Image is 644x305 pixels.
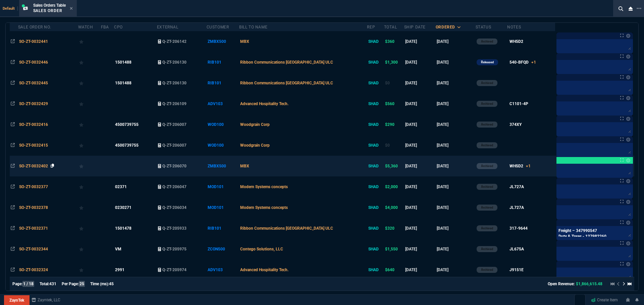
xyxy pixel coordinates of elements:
td: $290 [384,114,404,135]
span: Contego Solutions, LLC [240,247,283,251]
div: C1101-4P [509,101,528,107]
div: External [157,24,178,30]
td: $4,000 [384,197,404,218]
p: Archived [481,163,493,169]
p: Archived [481,39,493,44]
p: Archived [481,101,493,106]
nx-fornida-value: 1501488 [115,80,156,86]
td: SHAD [367,135,384,156]
td: SHAD [367,114,384,135]
td: ADV103 [207,259,239,280]
td: $560 [384,93,404,114]
td: RIB101 [207,73,239,93]
td: [DATE] [404,176,436,197]
span: $1,866,615.48 [576,282,602,286]
td: [DATE] [436,239,476,259]
p: Archived [481,143,493,148]
td: [DATE] [436,52,476,73]
td: ADV103 [207,93,239,114]
span: Woodgrain Corp [240,122,270,127]
td: [DATE] [436,135,476,156]
span: Q-ZT-206007 [162,143,186,148]
span: Ribbon Communications [GEOGRAPHIC_DATA] ULC [240,81,333,85]
nx-fornida-value: 4500739755 [115,122,156,128]
span: SO-ZT-0032377 [19,184,48,189]
div: J9151E [509,267,524,273]
div: CPO [114,24,123,30]
span: SO-ZT-0032445 [19,81,48,85]
span: SO-ZT-0032429 [19,101,48,106]
nx-fornida-value: 2991 [115,267,156,273]
span: Open Revenue: [548,282,575,286]
div: Total [384,24,397,30]
nx-icon: Close Tab [70,6,73,11]
div: JL727A [509,184,524,190]
td: SHAD [367,176,384,197]
div: Add to Watchlist [79,203,100,212]
div: 317-9644 [509,225,528,231]
span: VM [115,247,121,251]
span: Total: [40,282,49,286]
div: 540-BFQD+1 [509,59,536,65]
p: Archived [481,246,493,252]
div: Bill To Name [239,24,267,30]
span: SO-ZT-0032344 [19,247,48,251]
td: [DATE] [436,259,476,280]
td: [DATE] [404,197,436,218]
span: Default [3,6,18,11]
td: $640 [384,259,404,280]
td: ZCON500 [207,239,239,259]
p: Archived [481,226,493,231]
div: 374XY [509,122,522,128]
div: Customer [207,24,229,30]
td: $0 [384,135,404,156]
span: MBX [240,39,249,44]
nx-icon: Close Workbench [626,5,635,13]
span: 4500739755 [115,122,139,127]
span: SO-ZT-0032441 [19,39,48,44]
td: [DATE] [436,93,476,114]
nx-icon: Open In Opposite Panel [11,247,15,251]
td: [DATE] [404,135,436,156]
td: [DATE] [404,52,436,73]
td: ZMBX500 [207,156,239,176]
span: Q-ZT-205974 [162,268,186,272]
nx-icon: Open In Opposite Panel [11,143,15,148]
td: $2,000 [384,176,404,197]
td: $5,360 [384,156,404,176]
div: Watch [78,24,93,30]
td: [DATE] [436,31,476,52]
nx-icon: Open In Opposite Panel [11,60,15,65]
span: Q-ZT-206130 [162,81,186,85]
td: [DATE] [404,114,436,135]
td: MOD101 [207,176,239,197]
nx-icon: Open In Opposite Panel [11,184,15,189]
nx-icon: Open In Opposite Panel [11,268,15,272]
nx-icon: Open In Opposite Panel [11,226,15,231]
td: SHAD [367,259,384,280]
span: 2991 [115,268,124,272]
td: SHAD [367,239,384,259]
td: [DATE] [404,73,436,93]
div: ordered [436,24,455,30]
nx-fornida-value: VM [115,246,156,252]
div: Ship Date [404,24,426,30]
div: WH5D2 [509,39,523,45]
span: Q-ZT-206034 [162,205,186,210]
nx-icon: Open In Opposite Panel [11,39,15,44]
span: Per Page: [62,282,79,286]
div: Add to Watchlist [79,182,100,192]
span: Time (ms): [90,282,109,286]
nx-icon: Open In Opposite Panel [11,81,15,85]
td: MOD101 [207,197,239,218]
span: Q-ZT-206142 [162,39,186,44]
span: 02371 [115,184,127,189]
span: Modern Systems concepts [240,184,288,189]
span: Ribbon Communications [GEOGRAPHIC_DATA] ULC [240,60,333,65]
span: 1501488 [115,60,131,65]
td: SHAD [367,73,384,93]
span: 1501478 [115,226,131,231]
td: [DATE] [404,156,436,176]
span: 25 [79,281,85,287]
nx-icon: Open New Tab [637,5,641,12]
